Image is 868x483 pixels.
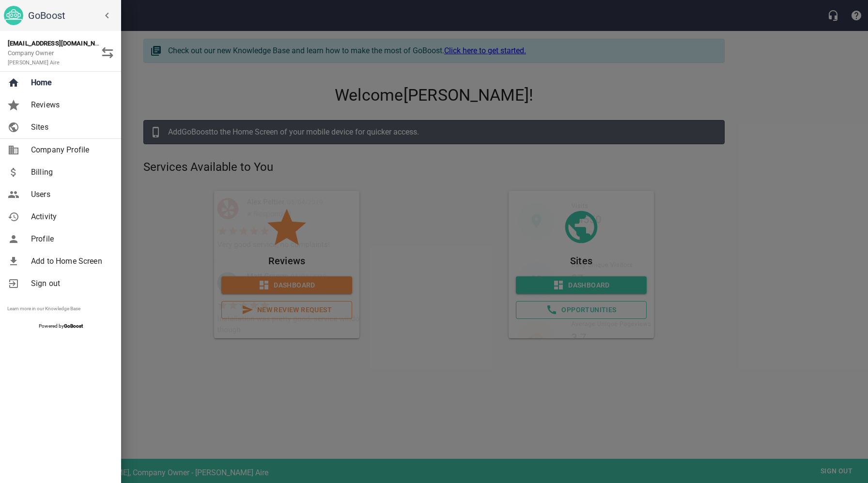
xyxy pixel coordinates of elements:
span: Reviews [31,99,109,111]
img: go_boost_head.png [4,6,23,25]
span: Company Profile [31,144,109,156]
span: Home [31,77,109,89]
span: Activity [31,211,109,223]
span: Sites [31,121,109,133]
span: Profile [31,233,109,245]
span: Sign out [31,278,109,289]
span: Billing [31,166,109,178]
small: [PERSON_NAME] Aire [8,60,60,66]
span: Company Owner [8,49,60,66]
strong: GoBoost [64,323,83,329]
span: Powered by [39,323,83,329]
a: Learn more in our Knowledge Base [7,306,80,311]
span: Add to Home Screen [31,256,109,267]
strong: [EMAIL_ADDRESS][DOMAIN_NAME] [8,40,110,47]
h6: GoBoost [28,8,117,23]
span: Users [31,189,109,200]
button: Switch Role [96,41,119,64]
